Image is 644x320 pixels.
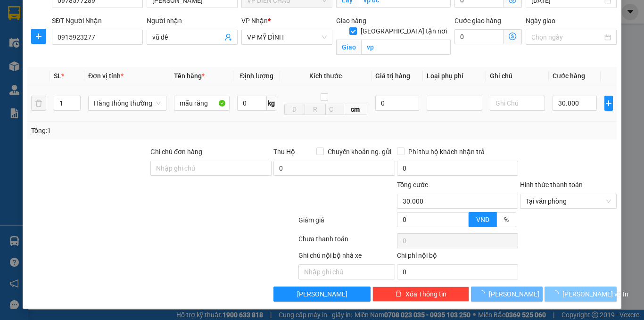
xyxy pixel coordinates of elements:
[476,216,489,223] span: VND
[357,26,451,36] span: [GEOGRAPHIC_DATA] tận nơi
[22,8,90,38] strong: CHUYỂN PHÁT NHANH AN PHÚ QUÝ
[54,72,61,80] span: SL
[520,181,583,189] label: Hình thức thanh toán
[479,290,489,297] span: loading
[21,40,91,72] span: [GEOGRAPHIC_DATA], [GEOGRAPHIC_DATA] ↔ [GEOGRAPHIC_DATA]
[273,287,370,302] button: [PERSON_NAME]
[531,32,603,42] input: Ngày giao
[31,96,46,111] button: delete
[526,17,555,25] label: Ngày giao
[174,96,230,111] input: VD: Bàn, Ghế
[240,72,273,80] span: Định lượng
[284,104,305,115] input: D
[325,104,344,115] input: C
[397,181,428,189] span: Tổng cước
[486,67,549,85] th: Ghi chú
[361,40,451,55] input: Giao tận nơi
[94,96,161,110] span: Hàng thông thường
[267,96,276,111] span: kg
[336,17,366,25] span: Giao hàng
[309,72,342,80] span: Kích thước
[372,287,469,302] button: deleteXóa Thông tin
[375,96,420,111] input: 0
[509,33,516,40] span: dollar-circle
[298,264,395,279] input: Nhập ghi chú
[31,29,46,44] button: plus
[297,215,396,231] div: Giảm giá
[553,72,585,80] span: Cước hàng
[297,289,347,299] span: [PERSON_NAME]
[150,161,272,176] input: Ghi chú đơn hàng
[336,40,361,55] span: Giao
[297,234,396,250] div: Chưa thanh toán
[604,96,613,111] button: plus
[454,17,501,25] label: Cước giao hàng
[150,148,202,156] label: Ghi chú đơn hàng
[489,289,539,299] span: [PERSON_NAME]
[395,290,402,298] span: delete
[31,125,249,136] div: Tổng: 1
[5,51,18,98] img: logo
[344,104,367,115] span: cm
[397,250,518,264] div: Chi phí nội bộ
[562,289,628,299] span: [PERSON_NAME] và In
[405,289,446,299] span: Xóa Thông tin
[526,194,611,208] span: Tại văn phòng
[375,72,410,80] span: Giá trị hàng
[224,33,232,41] span: user-add
[605,99,612,107] span: plus
[305,104,325,115] input: R
[298,250,395,264] div: Ghi chú nội bộ nhà xe
[405,147,488,157] span: Phí thu hộ khách nhận trả
[247,30,327,44] span: VP MỸ ĐÌNH
[471,287,543,302] button: [PERSON_NAME]
[174,72,205,80] span: Tên hàng
[88,72,124,80] span: Đơn vị tính
[147,16,238,26] div: Người nhận
[454,29,504,44] input: Cước giao hàng
[490,96,545,111] input: Ghi Chú
[504,216,509,223] span: %
[423,67,486,85] th: Loại phụ phí
[241,17,268,25] span: VP Nhận
[52,16,143,26] div: SĐT Người Nhận
[324,147,395,157] span: Chuyển khoản ng. gửi
[32,33,46,40] span: plus
[273,148,295,156] span: Thu Hộ
[545,287,617,302] button: [PERSON_NAME] và In
[552,290,562,297] span: loading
